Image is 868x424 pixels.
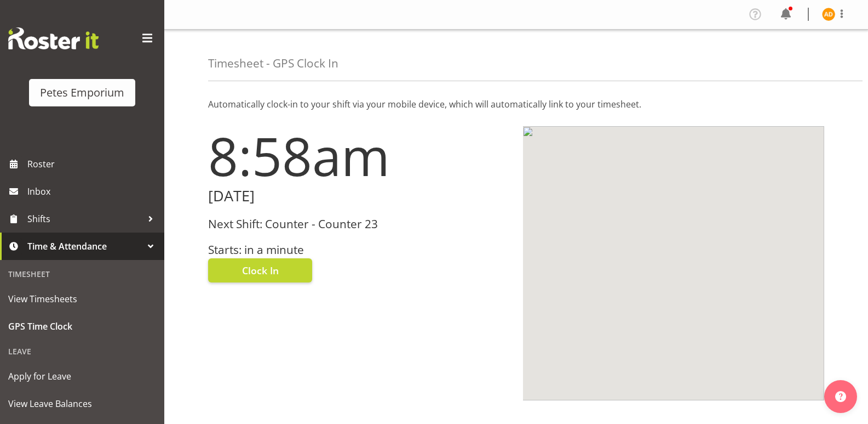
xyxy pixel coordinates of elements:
[8,368,156,385] span: Apply for Leave
[3,285,162,313] a: View Timesheets
[208,218,510,230] h3: Next Shift: Counter - Counter 23
[3,263,162,285] div: Timesheet
[27,183,159,200] span: Inbox
[40,84,124,101] div: Petes Emporium
[208,57,338,70] h4: Timesheet - GPS Clock In
[8,318,156,335] span: GPS Time Clock
[208,244,510,256] h3: Starts: in a minute
[8,291,156,307] span: View Timesheets
[3,313,162,340] a: GPS Time Clock
[3,340,162,363] div: Leave
[27,156,159,172] span: Roster
[208,258,312,282] button: Clock In
[242,263,279,278] span: Clock In
[835,391,846,402] img: help-xxl-2.png
[208,188,510,205] h2: [DATE]
[8,27,99,49] img: Rosterit website logo
[822,8,835,21] img: amelia-denz7002.jpg
[8,395,156,412] span: View Leave Balances
[27,211,142,227] span: Shifts
[27,238,142,255] span: Time & Attendance
[208,98,824,111] p: Automatically clock-in to your shift via your mobile device, which will automatically link to you...
[208,126,510,185] h1: 8:58am
[3,390,162,417] a: View Leave Balances
[3,363,162,390] a: Apply for Leave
